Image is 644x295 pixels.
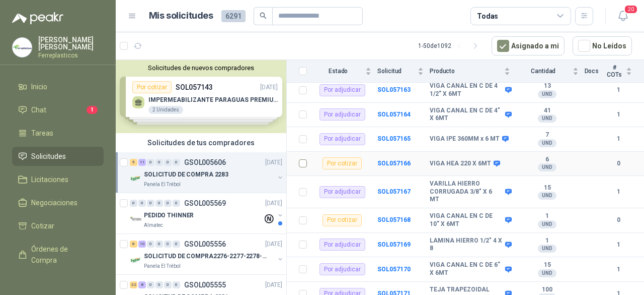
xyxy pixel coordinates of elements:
[323,157,362,169] div: Por cotizar
[377,241,411,248] b: SOL057169
[13,38,32,57] img: Company Logo
[377,160,411,167] a: SOL057166
[173,200,180,207] div: 0
[12,12,63,24] img: Logo peakr
[605,159,632,168] b: 0
[116,133,286,152] div: Solicitudes de tus compradores
[605,187,632,197] b: 1
[265,240,282,249] p: [DATE]
[116,60,286,133] div: Solicitudes de nuevos compradoresPor cotizarSOL057143[DATE] IMPERMEABILIZANTE PARAGUAS PREMIUM2 U...
[516,286,578,294] b: 100
[173,241,180,248] div: 0
[130,213,142,225] img: Company Logo
[184,200,226,207] p: GSOL005569
[130,200,137,207] div: 0
[265,158,282,167] p: [DATE]
[477,11,498,22] div: Todas
[538,220,556,228] div: UND
[516,237,578,245] b: 1
[319,84,365,96] div: Por adjudicar
[155,200,163,207] div: 0
[12,193,104,212] a: Negociaciones
[138,281,146,288] div: 8
[144,221,163,229] p: Almatec
[430,107,503,123] b: VIGA CANAL EN C DE 4" X 6MT
[184,241,226,248] p: GSOL005556
[319,263,365,275] div: Por adjudicar
[516,107,578,115] b: 41
[313,68,363,75] span: Estado
[605,64,624,78] span: # COTs
[173,281,180,288] div: 0
[130,172,142,185] img: Company Logo
[430,160,491,168] b: VIGA HEA 220 X 6MT
[38,36,104,50] p: [PERSON_NAME] [PERSON_NAME]
[516,131,578,139] b: 7
[319,133,365,145] div: Por adjudicar
[87,106,98,114] span: 1
[573,36,632,55] button: No Leídos
[130,241,137,248] div: 6
[418,38,484,54] div: 1 - 50 de 1092
[516,261,578,269] b: 15
[164,159,172,166] div: 0
[164,200,172,207] div: 0
[31,104,46,115] span: Chat
[605,265,632,274] b: 1
[31,151,66,162] span: Solicitudes
[130,197,284,229] a: 0 0 0 0 0 0 GSOL005569[DATE] Company LogoPEDIDO THINNERAlmatec
[138,200,146,207] div: 0
[130,281,137,288] div: 32
[184,281,226,288] p: GSOL005555
[516,68,570,75] span: Cantidad
[12,77,104,96] a: Inicio
[538,192,556,200] div: UND
[12,124,104,143] a: Tareas
[538,90,556,98] div: UND
[319,186,365,198] div: Por adjudicar
[538,269,556,277] div: UND
[516,156,578,164] b: 6
[144,170,228,180] p: SOLICITUD DE COMPRA 2283
[313,60,377,83] th: Estado
[585,60,605,83] th: Docs
[130,254,142,266] img: Company Logo
[31,244,94,266] span: Órdenes de Compra
[31,197,77,208] span: Negociaciones
[31,81,47,92] span: Inicio
[130,159,137,166] div: 5
[377,68,416,75] span: Solicitud
[12,216,104,235] a: Cotizar
[173,159,180,166] div: 0
[130,238,284,270] a: 6 10 0 0 0 0 GSOL005556[DATE] Company LogoSOLICITUD DE COMPRA2276-2277-2278-2284-2285-Panela El T...
[492,36,565,55] button: Asignado a mi
[377,266,411,273] a: SOL057170
[377,216,411,223] a: SOL057168
[377,111,411,118] a: SOL057164
[377,86,411,93] a: SOL057163
[605,110,632,120] b: 1
[377,188,411,195] a: SOL057167
[430,237,503,253] b: LAMINA HIERRO 1/2" 4 X 8
[265,199,282,208] p: [DATE]
[164,241,172,248] div: 0
[31,220,54,231] span: Cotizar
[12,240,104,270] a: Órdenes de Compra
[144,211,194,220] p: PEDIDO THINNER
[147,241,154,248] div: 0
[516,212,578,220] b: 1
[430,68,502,75] span: Producto
[538,114,556,123] div: UND
[138,159,146,166] div: 11
[144,262,181,270] p: Panela El Trébol
[430,60,516,83] th: Producto
[430,212,503,228] b: VIGA CANAL EN C DE 10” X 6MT
[624,5,638,14] span: 20
[130,156,284,189] a: 5 11 0 0 0 0 GSOL005606[DATE] Company LogoSOLICITUD DE COMPRA 2283Panela El Trébol
[430,135,500,143] b: VIGA IPE 360MM x 6 MT
[164,281,172,288] div: 0
[265,280,282,290] p: [DATE]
